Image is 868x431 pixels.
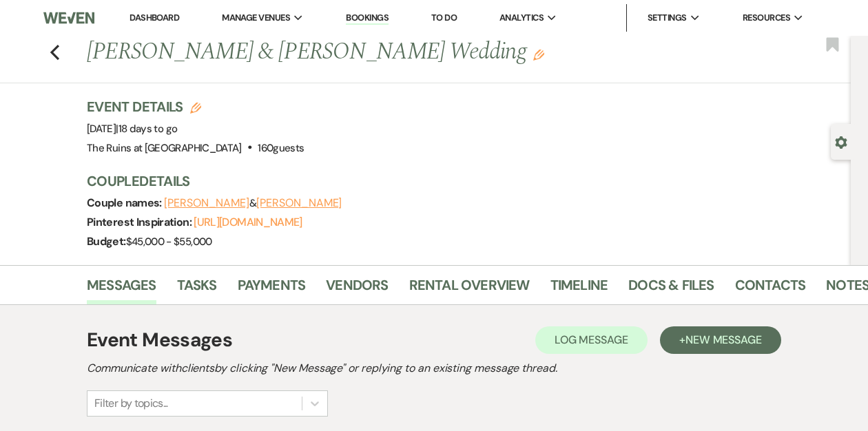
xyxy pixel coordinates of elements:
[87,171,837,191] h3: Couple Details
[409,274,530,304] a: Rental Overview
[533,48,544,61] button: Edit
[87,274,156,304] a: Messages
[87,36,692,69] h1: [PERSON_NAME] & [PERSON_NAME] Wedding
[256,198,342,209] button: [PERSON_NAME]
[835,135,847,148] button: Open lead details
[431,12,457,23] a: To Do
[550,274,608,304] a: Timeline
[87,97,304,116] h3: Event Details
[258,141,304,155] span: 160 guests
[660,326,781,354] button: +New Message
[164,198,249,209] button: [PERSON_NAME]
[685,333,762,347] span: New Message
[87,215,194,229] span: Pinterest Inspiration:
[499,11,544,25] span: Analytics
[116,122,177,136] span: |
[628,274,714,304] a: Docs & Files
[87,141,242,155] span: The Ruins at [GEOGRAPHIC_DATA]
[326,274,388,304] a: Vendors
[648,11,687,25] span: Settings
[87,122,177,136] span: [DATE]
[194,215,302,229] a: [URL][DOMAIN_NAME]
[87,360,781,377] h2: Communicate with clients by clicking "New Message" or replying to an existing message thread.
[130,12,179,23] a: Dashboard
[555,333,628,347] span: Log Message
[126,235,212,249] span: $45,000 - $55,000
[164,196,342,210] span: &
[43,3,94,32] img: Weven Logo
[87,326,232,355] h1: Event Messages
[743,11,790,25] span: Resources
[87,196,164,210] span: Couple names:
[735,274,806,304] a: Contacts
[87,234,126,249] span: Budget:
[346,12,389,25] a: Bookings
[222,11,290,25] span: Manage Venues
[535,326,648,354] button: Log Message
[177,274,217,304] a: Tasks
[94,395,168,412] div: Filter by topics...
[118,122,178,136] span: 18 days to go
[238,274,306,304] a: Payments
